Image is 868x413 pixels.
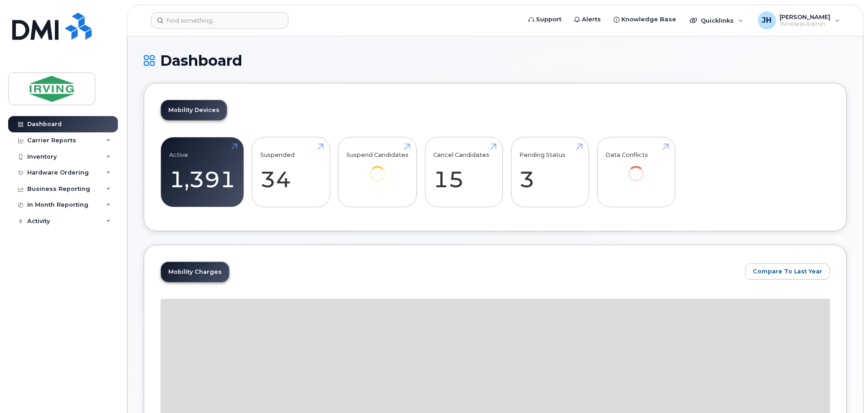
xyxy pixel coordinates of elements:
a: Pending Status 3 [519,142,580,202]
button: Compare To Last Year [745,263,830,280]
a: Cancel Candidates 15 [433,142,494,202]
a: Active 1,391 [169,142,235,202]
a: Mobility Charges [161,262,229,282]
span: Compare To Last Year [753,267,822,276]
a: Mobility Devices [161,100,227,120]
a: Suspended 34 [260,142,322,202]
a: Suspend Candidates [346,142,409,194]
a: Data Conflicts [605,142,667,194]
h1: Dashboard [144,53,847,68]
